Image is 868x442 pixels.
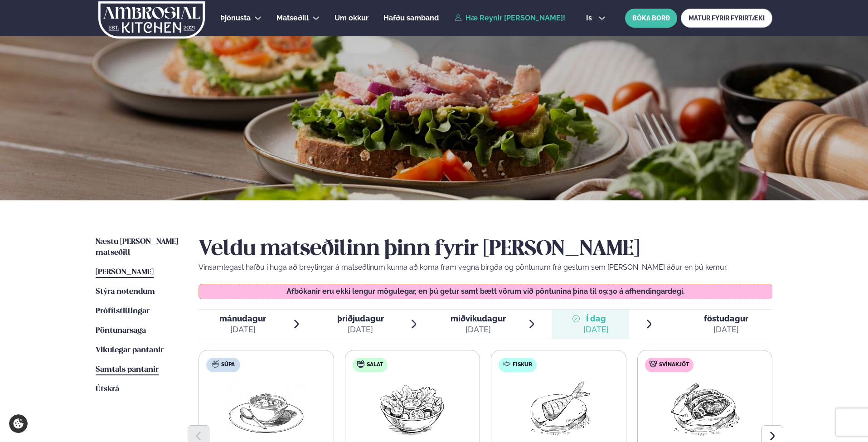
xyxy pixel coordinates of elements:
[276,14,309,22] span: Matseðill
[625,9,677,28] button: BÓKA BORÐ
[664,379,745,437] img: Pork-Meat.png
[681,9,772,28] a: MATUR FYRIR FYRIRTÆKI
[221,361,235,369] span: Súpa
[357,360,364,368] img: salad.svg
[276,13,309,24] a: Matseðill
[199,262,772,273] p: Vinsamlegast hafðu í huga að breytingar á matseðlinum kunna að koma fram vegna birgða og pöntunum...
[579,15,613,22] button: is
[704,314,748,323] span: föstudagur
[659,361,689,369] span: Svínakjöt
[96,345,164,356] a: Vikulegar pantanir
[337,314,384,323] span: þriðjudagur
[650,360,657,368] img: pork.svg
[220,13,251,24] a: Þjónusta
[220,14,251,22] span: Þjónusta
[97,1,206,39] img: logo
[513,361,532,369] span: Fiskur
[704,324,748,335] div: [DATE]
[9,414,28,433] a: Cookie settings
[96,306,150,317] a: Prófílstillingar
[96,287,155,297] a: Stýra notendum
[96,237,180,258] a: Næstu [PERSON_NAME] matseðill
[199,237,772,262] h2: Veldu matseðilinn þinn fyrir [PERSON_NAME]
[226,379,306,437] img: Soup.png
[451,314,506,323] span: miðvikudagur
[219,314,266,323] span: mánudagur
[335,14,369,22] span: Um okkur
[212,360,219,368] img: soup.svg
[96,238,178,257] span: Næstu [PERSON_NAME] matseðill
[96,346,164,354] span: Vikulegar pantanir
[367,361,383,369] span: Salat
[335,13,369,24] a: Um okkur
[583,313,609,324] span: Í dag
[455,14,565,22] a: Hæ Reynir [PERSON_NAME]!
[96,385,119,393] span: Útskrá
[219,324,266,335] div: [DATE]
[383,13,439,24] a: Hafðu samband
[337,324,384,335] div: [DATE]
[383,14,439,22] span: Hafðu samband
[96,307,150,315] span: Prófílstillingar
[586,15,595,22] span: is
[519,379,599,437] img: Fish.png
[503,360,510,368] img: fish.svg
[96,268,154,276] span: [PERSON_NAME]
[96,364,159,375] a: Samtals pantanir
[96,325,146,336] a: Pöntunarsaga
[96,267,154,278] a: [PERSON_NAME]
[96,366,159,374] span: Samtals pantanir
[372,379,452,437] img: Salad.png
[96,384,119,395] a: Útskrá
[96,288,155,296] span: Stýra notendum
[208,288,763,295] p: Afbókanir eru ekki lengur mögulegar, en þú getur samt bætt vörum við pöntunina þína til 09:30 á a...
[96,327,146,335] span: Pöntunarsaga
[583,324,609,335] div: [DATE]
[451,324,506,335] div: [DATE]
